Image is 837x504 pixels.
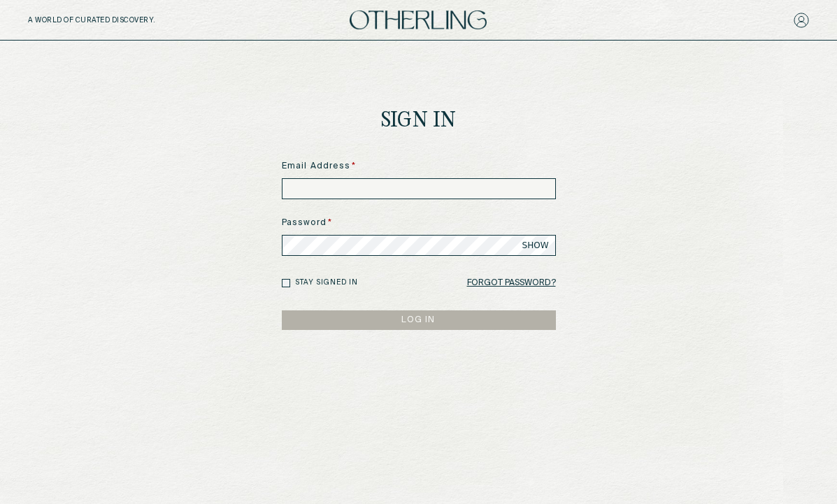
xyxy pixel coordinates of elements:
[28,16,216,24] h5: A WORLD OF CURATED DISCOVERY.
[522,240,549,251] span: SHOW
[282,160,556,173] label: Email Address
[282,310,556,330] button: LOG IN
[295,278,358,288] label: Stay signed in
[282,217,556,229] label: Password
[467,273,556,293] a: Forgot Password?
[350,10,487,29] img: logo
[381,110,457,132] h1: Sign In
